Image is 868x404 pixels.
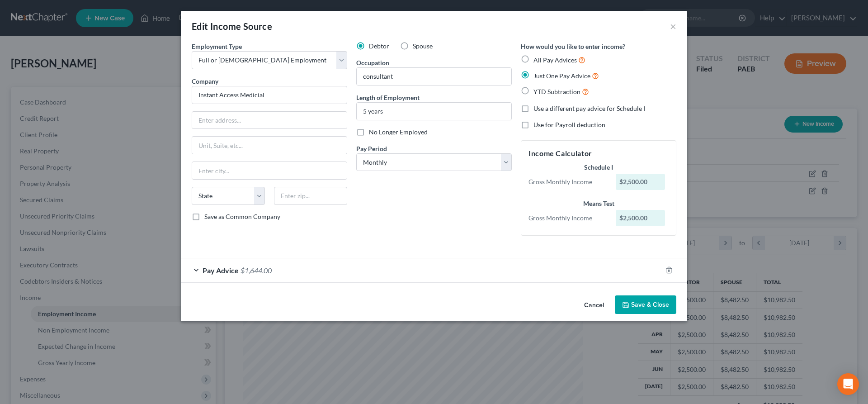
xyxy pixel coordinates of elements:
span: Debtor [369,42,389,50]
span: Employment Type [192,43,242,50]
span: Company [192,77,218,85]
span: Use a different pay advice for Schedule I [533,105,645,112]
label: Length of Employment [356,93,420,102]
button: Save & Close [615,295,676,314]
input: Enter city... [192,162,347,179]
input: Enter zip... [274,187,347,205]
div: Gross Monthly Income [524,214,611,223]
input: Search company by name... [192,86,347,104]
div: Edit Income Source [192,20,272,33]
span: Pay Period [356,145,387,152]
input: Enter address... [192,112,347,129]
input: Unit, Suite, etc... [192,137,347,154]
span: Save as Common Company [204,213,280,220]
div: Schedule I [528,163,669,172]
span: Spouse [413,42,433,50]
span: $1,644.00 [241,266,272,275]
span: No Longer Employed [369,128,428,136]
h5: Income Calculator [528,148,669,159]
button: × [670,21,676,32]
div: Means Test [528,199,669,208]
div: $2,500.00 [616,210,665,226]
label: How would you like to enter income? [521,42,625,51]
div: Gross Monthly Income [524,177,611,186]
span: YTD Subtraction [533,88,580,95]
div: Open Intercom Messenger [837,373,859,395]
button: Cancel [577,296,611,314]
span: Just One Pay Advice [533,72,590,80]
span: Pay Advice [203,266,239,275]
input: ex: 2 years [357,103,511,120]
input: -- [357,68,511,85]
div: $2,500.00 [616,174,665,190]
span: Use for Payroll deduction [533,121,605,128]
span: All Pay Advices [533,56,577,64]
label: Occupation [356,58,389,67]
